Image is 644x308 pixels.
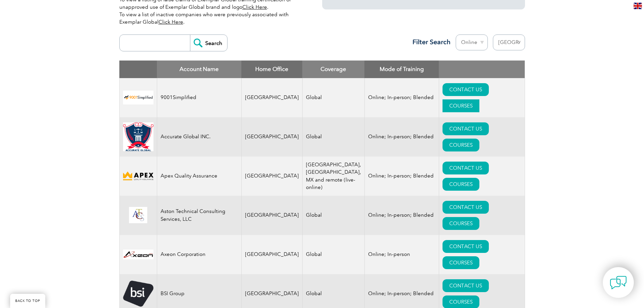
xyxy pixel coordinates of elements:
th: Mode of Training: activate to sort column ascending [364,61,439,78]
a: COURSES [443,256,479,269]
td: Online; In-person; Blended [364,196,439,235]
th: Home Office: activate to sort column ascending [241,61,302,78]
th: Account Name: activate to sort column descending [157,61,241,78]
input: Search [190,35,227,51]
td: Axeon Corporation [157,235,241,274]
a: CONTACT US [443,240,489,253]
a: COURSES [443,178,479,191]
td: [GEOGRAPHIC_DATA] [241,157,302,196]
img: en [634,3,642,9]
img: cdfe6d45-392f-f011-8c4d-000d3ad1ee32-logo.png [123,170,153,182]
td: [GEOGRAPHIC_DATA] [241,78,302,117]
td: Online; In-person [364,235,439,274]
td: [GEOGRAPHIC_DATA] [241,235,302,274]
a: COURSES [443,139,479,151]
td: [GEOGRAPHIC_DATA], [GEOGRAPHIC_DATA], MX and remote (live-online) [302,157,364,196]
td: Global [302,196,364,235]
img: contact-chat.png [610,274,627,291]
a: CONTACT US [443,83,489,96]
img: ce24547b-a6e0-e911-a812-000d3a795b83-logo.png [123,207,153,223]
img: 37c9c059-616f-eb11-a812-002248153038-logo.png [123,91,153,104]
td: Global [302,117,364,157]
th: Coverage: activate to sort column ascending [302,61,364,78]
td: [GEOGRAPHIC_DATA] [241,117,302,157]
td: Online; In-person; Blended [364,78,439,117]
img: a034a1f6-3919-f011-998a-0022489685a1-logo.png [123,122,153,151]
a: CONTACT US [443,122,489,135]
td: Aston Technical Consulting Services, LLC [157,196,241,235]
td: Global [302,78,364,117]
td: 9001Simplified [157,78,241,117]
a: CONTACT US [443,279,489,292]
a: CONTACT US [443,162,489,174]
a: COURSES [443,217,479,230]
h3: Filter Search [408,38,451,46]
a: Click Here [242,4,267,10]
td: Apex Quality Assurance [157,157,241,196]
th: : activate to sort column ascending [439,61,525,78]
td: Accurate Global INC. [157,117,241,157]
a: CONTACT US [443,201,489,214]
a: Click Here [159,19,183,25]
td: Online; In-person; Blended [364,157,439,196]
td: [GEOGRAPHIC_DATA] [241,196,302,235]
a: COURSES [443,99,479,112]
td: Online; In-person; Blended [364,117,439,157]
a: BACK TO TOP [10,294,45,308]
img: 5f72c78c-dabc-ea11-a814-000d3a79823d-logo.png [123,281,153,307]
td: Global [302,235,364,274]
img: 28820fe6-db04-ea11-a811-000d3a793f32-logo.jpg [123,250,153,260]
